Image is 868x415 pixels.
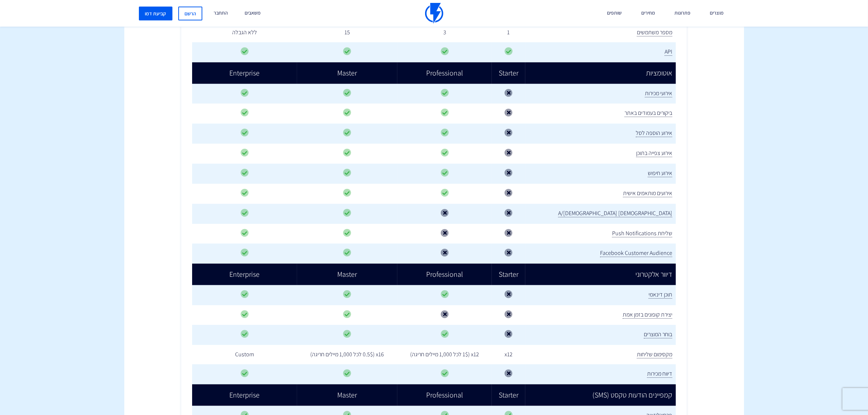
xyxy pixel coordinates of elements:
[192,23,297,42] td: ללא הגבלה
[637,350,672,358] span: מקסימום שליחות
[612,229,672,237] span: שליחת Push Notifications
[192,264,297,285] td: Enterprise
[492,384,525,406] td: Starter
[297,23,397,42] td: 15
[492,23,525,42] td: 1
[558,209,672,217] span: A/[DEMOGRAPHIC_DATA] [DEMOGRAPHIC_DATA]
[623,311,672,319] span: יצירת קופונים בזמן אמת
[492,345,525,364] td: x12
[644,330,672,338] span: בוחר המוצרים
[636,129,672,137] span: אירוע הוספה לסל
[648,169,672,177] span: אירוע חיפוש
[297,62,397,84] td: Master
[139,7,172,20] a: קביעת דמו
[600,249,672,257] span: Facebook Customer Audience
[647,370,672,378] span: דיווח מכירות
[665,48,672,56] span: API
[624,109,672,117] span: ביקורים בעמודים באתר
[397,23,492,42] td: 3
[297,264,397,285] td: Master
[645,89,672,97] span: אירועי מכירות
[649,291,672,299] span: תוכן דינאמי
[525,264,676,285] td: דיוור אלקטרוני
[397,345,492,364] td: x12 (1$ לכל 1,000 מיילים חריגה)
[192,345,297,364] td: Custom
[492,264,525,285] td: Starter
[192,384,297,406] td: Enterprise
[623,189,672,197] span: אירועים מותאמים אישית
[397,384,492,406] td: Professional
[192,62,297,84] td: Enterprise
[178,7,202,20] a: הרשם
[297,345,397,364] td: x16 (0.5$ לכל 1,000 מיילים חריגה)
[525,62,676,84] td: אוטומציות
[525,384,676,406] td: קמפיינים הודעות טקסט (SMS)
[297,384,397,406] td: Master
[492,62,525,84] td: Starter
[636,149,672,157] span: אירוע צפייה בתוכן
[637,28,672,36] span: מספר משתמשים
[397,62,492,84] td: Professional
[397,264,492,285] td: Professional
